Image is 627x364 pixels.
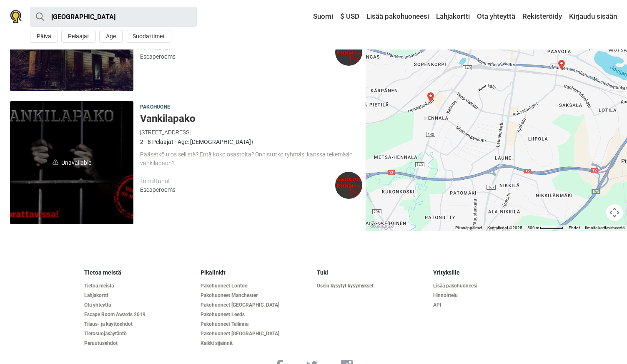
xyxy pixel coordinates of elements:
div: Escaperooms [140,186,335,194]
a: Hinnoittelu [433,292,543,299]
span: Karttatiedot ©2025 [487,225,522,230]
a: Pakohuoneet Manchester [201,292,310,299]
a: Avaa tämä alue Google Mapsissa (avautuu uuteen ikkunaan) [368,220,395,231]
a: Ehdot (avautuu uudelle välilehdelle) [569,225,580,230]
a: Pakohuoneet Leeds [201,312,310,318]
a: Pakohuoneet Tallinna [201,321,310,327]
a: Pakohuoneet [GEOGRAPHIC_DATA] [201,331,310,337]
a: API [433,302,543,308]
div: Hannibal [557,60,567,70]
a: Tietosuojakäytäntö [84,331,194,337]
a: Pakohuoneet [GEOGRAPHIC_DATA] [201,302,310,308]
div: Escaperooms [140,52,335,61]
div: 2 - 8 Pelaajat · Age: [DEMOGRAPHIC_DATA]+ [140,137,362,146]
input: kokeile “London” [30,7,197,27]
button: Kartan asteikko: 500 m / 54 pikseliä [525,225,566,231]
a: Tilaus- ja käyttöehdot [84,321,194,327]
a: Peruutusehdot [84,340,194,347]
h5: Tuki [317,269,426,276]
span: Pakohuone [140,103,170,112]
a: Lahjakortti [84,292,194,299]
img: Suomi [307,14,313,20]
span: Unavailable [10,101,133,224]
button: Kartan kamerasäätimet [606,204,623,221]
a: Usein kysytyt kysymykset [317,283,426,289]
img: Escaperooms [335,172,362,199]
a: Lisää pakohuoneesi [364,9,431,24]
a: Escape Room Awards 2019 [84,312,194,318]
a: Tietoa meistä [84,283,194,289]
span: 500 m [527,225,539,230]
img: Nowescape logo [10,10,22,23]
a: unavailableUnavailable Vankilapako [10,101,133,224]
a: Kirjaudu sisään [567,9,617,24]
a: Pakohuoneet Lontoo [201,283,310,289]
button: Pelaajat [61,30,96,43]
div: Tulilahti [426,92,436,102]
a: Ota yhteyttä [475,9,517,24]
a: $ USD [338,9,361,24]
a: Rekisteröidy [520,9,564,24]
h5: Yrityksille [433,269,543,276]
a: Lahjakortti [434,9,472,24]
a: Ota yhteyttä [84,302,194,308]
a: Ilmoita karttavirheestä [585,225,624,230]
h5: Tietoa meistä [84,269,194,276]
h5: Vankilapako [140,113,362,125]
img: Escaperooms [335,39,362,66]
button: Päivä [30,30,58,43]
a: Suomi [305,9,335,24]
button: Pikanäppäimet [455,225,482,231]
img: Google [368,220,395,231]
a: Lisää pakohuoneesi [433,283,543,289]
div: [STREET_ADDRESS] [140,128,362,137]
button: Suodattimet [126,30,171,43]
a: Kaikki sijainnit [201,340,310,347]
button: Age [99,30,123,43]
h5: Pikalinkit [201,269,310,276]
img: unavailable [53,159,58,165]
div: Pääsetkö ulos sellistä? Entä koko osastolta? Onnistutko ryhmäsi kanssa tekemään vankilapaon? [140,150,362,168]
div: Toimittanut [140,177,335,186]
